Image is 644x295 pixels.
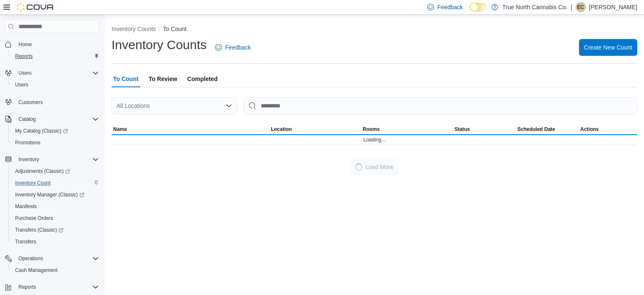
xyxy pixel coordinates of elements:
button: Reports [15,282,39,292]
button: Users [15,68,35,78]
span: Home [15,39,99,50]
span: Feedback [225,43,251,52]
span: Users [18,70,31,76]
a: Inventory Count [12,178,54,188]
button: Inventory [2,154,102,165]
button: Promotions [8,137,102,149]
span: Transfers (Classic) [12,225,99,235]
span: Reports [15,53,33,60]
button: Customers [2,96,102,108]
a: Manifests [12,201,40,211]
span: Cash Management [12,265,99,275]
button: Reports [8,50,102,62]
button: Reports [2,281,102,293]
span: Adjustments (Classic) [15,168,70,175]
span: Purchase Orders [12,213,99,223]
span: Manifests [15,203,36,210]
a: Adjustments (Classic) [8,165,102,177]
span: Inventory Manager (Classic) [15,191,84,198]
a: Inventory Manager (Classic) [8,189,102,201]
a: My Catalog (Classic) [8,125,102,137]
span: Reports [18,284,36,290]
h1: Inventory Counts [112,37,207,53]
button: Inventory Counts [112,26,156,32]
span: Reports [15,282,99,292]
p: [PERSON_NAME] [589,2,637,12]
span: Inventory [15,154,99,164]
span: To Count [113,70,138,87]
button: Inventory [15,154,42,164]
button: Location [269,124,361,134]
span: Promotions [12,138,99,148]
span: Adjustments (Classic) [12,166,99,176]
span: Loading... [364,136,386,143]
span: Scheduled Date [517,126,555,133]
img: Cova [17,3,55,11]
input: This is a search bar. After typing your query, hit enter to filter the results lower in the page. [244,97,637,114]
button: Home [2,38,102,50]
span: My Catalog (Classic) [12,126,99,136]
span: Operations [15,253,99,264]
span: Actions [580,126,599,133]
button: Scheduled Date [516,124,579,134]
span: Location [271,126,292,133]
span: Users [15,81,28,88]
span: Customers [18,99,43,106]
button: LoadingLoad More [351,159,399,175]
button: Catalog [15,114,39,124]
a: Home [15,39,35,50]
span: Completed [187,70,218,87]
a: Customers [15,97,46,107]
a: Purchase Orders [12,213,57,223]
span: Load More [366,163,394,171]
a: Transfers [12,237,39,247]
span: EC [577,2,584,12]
button: Manifests [8,201,102,212]
span: Loading [354,162,364,172]
span: Feedback [437,3,463,11]
span: Users [15,68,99,78]
span: Inventory Count [12,178,99,188]
span: Catalog [15,114,99,124]
span: To Review [148,70,177,87]
button: Transfers [8,236,102,248]
button: Open list of options [226,102,232,109]
p: True North Cannabis Co. [502,2,567,12]
button: Operations [15,253,47,264]
span: Customers [15,97,99,107]
span: Operations [18,255,43,262]
button: Operations [2,253,102,264]
span: Reports [12,51,99,61]
span: Catalog [18,116,36,123]
button: Cash Management [8,264,102,276]
span: Transfers [15,238,36,245]
p: | [571,2,572,12]
span: Cash Management [15,267,57,274]
span: Promotions [15,139,41,146]
span: Inventory [18,156,39,163]
span: Transfers (Classic) [15,227,63,233]
a: Adjustments (Classic) [12,166,73,176]
a: Users [12,80,31,90]
a: Reports [12,51,36,61]
div: Elizabeth Cullen [576,2,586,12]
nav: An example of EuiBreadcrumbs [112,25,637,35]
span: Create New Count [584,43,632,52]
a: Transfers (Classic) [8,224,102,236]
span: Users [12,80,99,90]
span: My Catalog (Classic) [15,128,68,134]
a: Promotions [12,138,44,148]
span: Purchase Orders [15,215,53,222]
button: To Count [163,26,187,32]
span: Home [18,41,32,48]
a: My Catalog (Classic) [12,126,71,136]
a: Feedback [212,39,254,56]
span: Manifests [12,201,99,211]
button: Users [8,79,102,91]
button: Create New Count [579,39,637,56]
button: Name [112,124,269,134]
a: Inventory Manager (Classic) [12,190,88,200]
span: Name [113,126,127,133]
button: Purchase Orders [8,212,102,224]
button: Status [453,124,516,134]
